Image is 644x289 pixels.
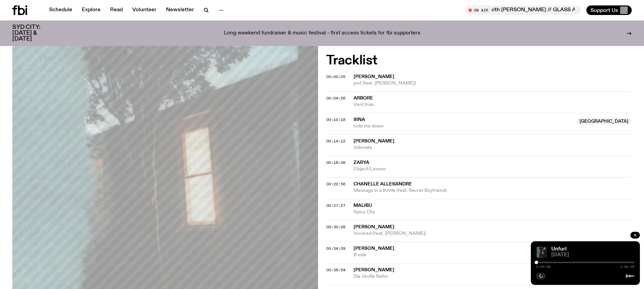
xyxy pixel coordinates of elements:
button: 00:27:27 [326,204,345,208]
button: 00:04:26 [326,96,345,100]
span: Object/Lesson [354,166,632,172]
span: Chanelle Allesandre [354,182,412,186]
button: 00:14:12 [326,139,345,143]
a: Volunteer [128,5,161,15]
span: just (feat. [PERSON_NAME]) [354,80,632,87]
span: 00:30:28 [326,224,345,230]
a: Newsletter [162,5,198,15]
span: Malibu [354,203,372,208]
span: [PERSON_NAME] [354,225,394,229]
span: Zarya [354,160,369,165]
span: Support Us [590,7,618,13]
button: On AirMornings with [PERSON_NAME] // GLASS ANIMALS & [GEOGRAPHIC_DATA] [465,5,581,15]
span: Sina [354,117,365,122]
span: B side [354,252,632,258]
span: [PERSON_NAME] [354,246,394,251]
span: 00:10:18 [326,117,345,122]
button: Support Us [586,5,632,15]
a: Schedule [45,5,76,15]
span: hold me down [354,123,572,130]
button: 00:18:08 [326,161,345,165]
span: [PERSON_NAME] [354,139,394,143]
span: 0:00:04 [536,265,551,269]
a: Unfurl [551,246,567,252]
span: ARBORE [354,96,373,101]
span: [PERSON_NAME] [354,74,394,79]
span: 00:38:54 [326,267,345,273]
h2: Tracklist [326,55,632,67]
span: 00:27:27 [326,203,345,208]
span: Die Große Natur [354,273,632,280]
span: [GEOGRAPHIC_DATA] [576,118,632,125]
button: 00:22:56 [326,182,345,186]
span: 00:00:05 [326,74,345,79]
span: Vent frais [354,102,632,108]
span: 00:18:08 [326,160,345,165]
span: Message in a Bottle (feat. Secret Boyfriend) [354,187,632,194]
span: 1:00:00 [620,265,634,269]
span: 00:22:56 [326,181,345,187]
span: 00:34:09 [326,246,345,251]
span: [DATE] [551,253,634,258]
button: 00:38:54 [326,268,345,272]
a: Explore [78,5,105,15]
span: 00:14:12 [326,138,345,144]
button: 00:34:09 [326,247,345,250]
a: Read [106,5,127,15]
span: Odonata [354,144,632,151]
p: Long weekend fundraiser & music festival - first access tickets for fbi supporters [224,30,420,36]
span: Involved (feat. [PERSON_NAME]) [354,230,632,237]
button: 00:10:18 [326,118,345,122]
span: Spicy City [354,209,632,215]
button: 00:00:05 [326,75,345,79]
span: 00:04:26 [326,95,345,101]
button: 00:30:28 [326,225,345,229]
h3: SYD CITY: [DATE] & [DATE] [12,25,56,42]
span: [PERSON_NAME] [354,268,394,272]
